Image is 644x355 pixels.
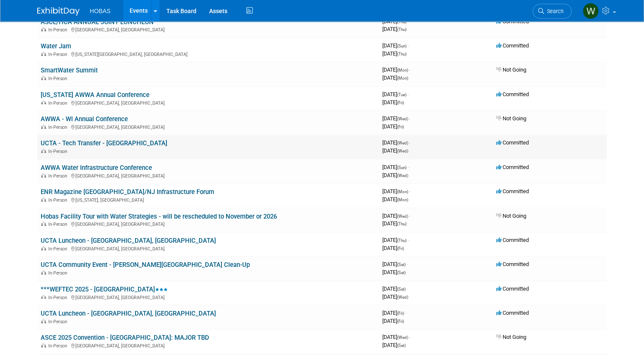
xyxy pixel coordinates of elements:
a: UCTA Community Event - [PERSON_NAME][GEOGRAPHIC_DATA] Clean-Up [41,261,250,269]
span: (Mon) [397,76,408,80]
div: [GEOGRAPHIC_DATA], [GEOGRAPHIC_DATA] [41,172,376,179]
div: [GEOGRAPHIC_DATA], [GEOGRAPHIC_DATA] [41,26,376,33]
a: ENR Magazine [GEOGRAPHIC_DATA]/NJ Infrastructure Forum [41,188,214,196]
span: - [407,286,408,292]
span: In-Person [48,27,70,33]
div: [GEOGRAPHIC_DATA], [GEOGRAPHIC_DATA] [41,123,376,130]
span: - [408,18,409,25]
span: [DATE] [382,50,406,57]
div: [GEOGRAPHIC_DATA], [GEOGRAPHIC_DATA] [41,294,376,300]
img: In-Person Event [41,27,46,31]
span: [DATE] [382,91,409,97]
span: Committed [496,164,529,170]
img: In-Person Event [41,319,46,323]
img: In-Person Event [41,52,46,56]
span: Committed [496,310,529,316]
div: [GEOGRAPHIC_DATA], [GEOGRAPHIC_DATA] [41,99,376,106]
a: AWWA - WI Annual Conference [41,115,128,123]
span: (Sat) [397,270,406,275]
span: [DATE] [382,123,404,130]
span: Committed [496,42,529,49]
span: Not Going [496,67,526,73]
span: - [408,91,409,97]
img: In-Person Event [41,173,46,177]
span: In-Person [48,149,70,154]
img: In-Person Event [41,270,46,275]
span: In-Person [48,222,70,227]
span: [DATE] [382,261,408,267]
span: [DATE] [382,342,406,348]
span: [DATE] [382,269,406,275]
span: [DATE] [382,245,404,251]
span: (Wed) [397,173,408,178]
span: - [408,164,409,170]
span: In-Person [48,270,70,276]
div: [GEOGRAPHIC_DATA], [GEOGRAPHIC_DATA] [41,220,376,227]
span: [DATE] [382,164,409,170]
span: In-Person [48,100,70,106]
span: In-Person [48,197,70,203]
span: (Fri) [397,311,404,316]
span: In-Person [48,295,70,300]
span: (Wed) [397,149,408,153]
img: In-Person Event [41,149,46,153]
img: In-Person Event [41,76,46,80]
span: (Sat) [397,287,406,291]
span: (Tue) [397,92,406,97]
img: In-Person Event [41,246,46,250]
span: (Sat) [397,262,406,267]
a: UCTA - Tech Transfer - [GEOGRAPHIC_DATA] [41,139,167,147]
span: [DATE] [382,220,406,227]
img: In-Person Event [41,100,46,105]
a: SmartWater Summit [41,67,98,74]
span: (Mon) [397,189,408,194]
span: (Mon) [397,197,408,202]
img: In-Person Event [41,295,46,299]
span: (Thu) [397,238,406,243]
a: Water Jam [41,42,71,50]
span: [DATE] [382,67,411,73]
span: In-Person [48,173,70,179]
span: (Thu) [397,27,406,32]
span: [DATE] [382,294,408,300]
span: - [409,188,411,194]
span: Committed [496,18,529,25]
span: [DATE] [382,139,411,146]
span: In-Person [48,125,70,130]
div: [GEOGRAPHIC_DATA], [GEOGRAPHIC_DATA] [41,245,376,252]
a: UCTA Luncheon - [GEOGRAPHIC_DATA], [GEOGRAPHIC_DATA] [41,237,216,244]
span: (Fri) [397,246,404,251]
span: [DATE] [382,334,411,340]
span: (Wed) [397,141,408,145]
span: [DATE] [382,99,404,105]
img: In-Person Event [41,197,46,202]
span: [DATE] [382,42,409,49]
span: Not Going [496,115,526,122]
span: Not Going [496,334,526,340]
span: - [408,237,409,243]
span: Committed [496,91,529,97]
span: - [409,213,411,219]
a: AWWA Water Infrastructure Conference [41,164,152,172]
span: Committed [496,237,529,243]
span: (Wed) [397,116,408,121]
span: [DATE] [382,196,408,202]
span: Committed [496,286,529,292]
span: (Fri) [397,125,404,129]
span: [DATE] [382,188,411,194]
span: - [409,334,411,340]
span: [DATE] [382,318,404,324]
span: Committed [496,261,529,267]
div: [GEOGRAPHIC_DATA], [GEOGRAPHIC_DATA] [41,342,376,349]
a: ASCE 2025 Convention - [GEOGRAPHIC_DATA]: MAJOR TBD [41,334,209,341]
span: (Mon) [397,68,408,72]
span: [DATE] [382,237,409,243]
div: [US_STATE][GEOGRAPHIC_DATA], [GEOGRAPHIC_DATA] [41,50,376,57]
span: In-Person [48,52,70,57]
a: ASCE/HCA ANNUAL JOINT LUNCHEON [41,18,154,26]
span: Not Going [496,213,526,219]
img: In-Person Event [41,125,46,129]
span: (Sun) [397,165,406,170]
img: In-Person Event [41,222,46,226]
span: In-Person [48,246,70,252]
